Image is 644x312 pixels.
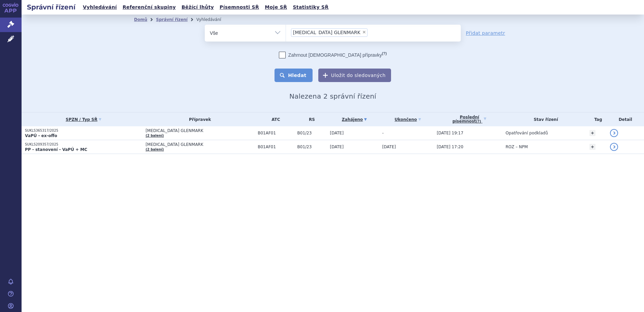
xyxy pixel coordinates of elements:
span: [MEDICAL_DATA] GLENMARK [146,142,254,147]
a: Vyhledávání [81,3,119,12]
h2: Správní řízení [22,2,81,12]
a: Správní řízení [156,17,188,22]
span: [DATE] 19:17 [437,131,463,135]
span: [DATE] [382,145,396,149]
input: [MEDICAL_DATA] GLENMARK [369,28,373,36]
label: Zahrnout [DEMOGRAPHIC_DATA] přípravky [279,52,387,58]
th: ATC [254,112,294,126]
span: B01AF01 [258,145,294,149]
a: (2 balení) [146,148,164,151]
span: Nalezena 2 správní řízení [289,92,376,100]
button: Hledat [275,69,313,82]
a: Přidat parametr [466,30,505,36]
span: B01AF01 [258,131,294,135]
a: Poslednípísemnost(?) [437,112,502,126]
a: detail [610,143,618,151]
a: (2 balení) [146,134,164,137]
span: [DATE] [330,145,344,149]
th: RS [294,112,327,126]
a: Referenční skupiny [121,3,178,12]
strong: PP - stanovení - VaPÚ + MC [25,147,87,152]
button: Uložit do sledovaných [318,69,391,82]
span: B01/23 [297,145,327,149]
a: Domů [134,17,147,22]
a: detail [610,129,618,137]
span: B01/23 [297,131,327,135]
a: Ukončeno [382,115,433,124]
a: Písemnosti SŘ [218,3,261,12]
p: SUKLS365317/2025 [25,128,142,133]
a: + [589,130,595,136]
span: Opatřování podkladů [506,131,548,135]
abbr: (?) [476,120,481,124]
p: SUKLS209357/2025 [25,142,142,147]
strong: VaPÚ - ex-offo [25,133,57,138]
a: SPZN / Typ SŘ [25,115,142,124]
span: × [362,30,366,34]
th: Stav řízení [502,112,586,126]
span: [MEDICAL_DATA] GLENMARK [293,30,360,35]
span: [MEDICAL_DATA] GLENMARK [146,128,254,133]
span: ROZ – NPM [506,145,528,149]
a: Zahájeno [330,115,379,124]
a: Moje SŘ [263,3,289,12]
span: [DATE] [330,131,344,135]
span: - [382,131,384,135]
th: Tag [586,112,607,126]
abbr: (?) [382,51,387,56]
a: + [589,144,595,150]
a: Statistiky SŘ [291,3,330,12]
th: Detail [607,112,644,126]
a: Běžící lhůty [180,3,216,12]
th: Přípravek [142,112,254,126]
li: Vyhledávání [196,15,230,25]
span: [DATE] 17:20 [437,145,463,149]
